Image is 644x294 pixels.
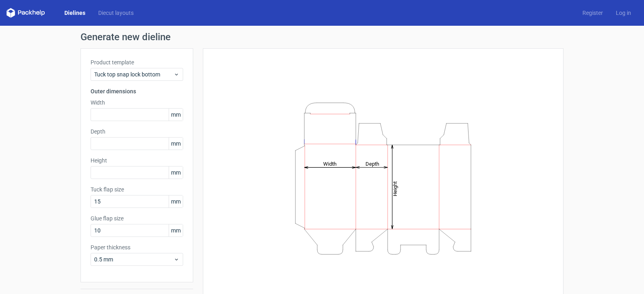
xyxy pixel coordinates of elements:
h3: Outer dimensions [91,87,183,95]
span: mm [169,224,183,236]
a: Register [576,9,609,17]
a: Dielines [58,9,92,17]
span: mm [169,138,183,150]
a: Log in [609,9,638,17]
span: mm [169,167,183,179]
span: 0.5 mm [94,255,173,263]
label: Width [91,99,183,107]
tspan: Depth [365,160,379,167]
tspan: Width [323,160,336,167]
label: Height [91,156,183,164]
span: mm [169,195,183,208]
label: Paper thickness [91,243,183,251]
tspan: Height [392,181,398,196]
span: mm [169,109,183,121]
span: Tuck top snap lock bottom [94,70,173,78]
label: Glue flap size [91,214,183,222]
label: Tuck flap size [91,185,183,193]
a: Diecut layouts [92,9,140,17]
h1: Generate new dieline [80,32,563,42]
label: Depth [91,127,183,136]
label: Product template [91,58,183,66]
